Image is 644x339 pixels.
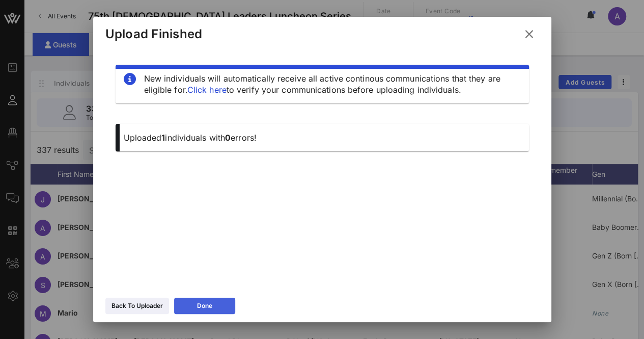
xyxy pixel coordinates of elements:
button: Back To Uploader [105,298,169,314]
button: Done [174,298,235,314]
span: 0 [225,133,231,143]
div: Done [197,301,212,311]
a: Click here [187,85,227,95]
div: New individuals will automatically receive all active continous communications that they are elig... [144,73,521,95]
span: 1 [161,133,165,143]
div: Upload Finished [105,27,203,42]
p: Uploaded individuals with errors! [124,132,521,143]
div: Back To Uploader [111,301,163,311]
